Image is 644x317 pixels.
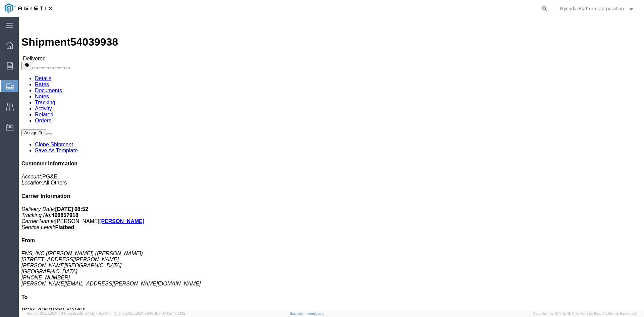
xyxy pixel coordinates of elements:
[307,311,324,315] a: Feedback
[560,5,624,12] span: Hyundai Platform Corporation
[290,311,307,315] a: Support
[19,17,644,310] iframe: FS Legacy Container
[5,3,52,13] img: logo
[160,311,185,315] span: [DATE] 17:21:12
[114,311,185,315] span: Client: 2025.20.0-e640dba
[84,311,111,315] span: [DATE] 09:51:07
[559,4,635,12] button: Hyundai Platform Corporation
[27,311,111,315] span: Server: 2025.20.0-734e5bc92d9
[533,311,636,316] span: Copyright © [DATE]-[DATE] Agistix Inc., All Rights Reserved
